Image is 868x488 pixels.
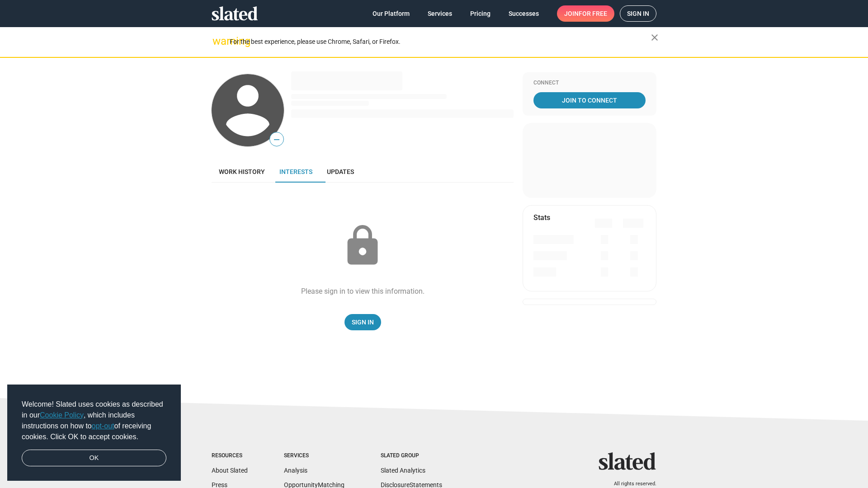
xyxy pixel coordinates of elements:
span: — [270,134,283,145]
span: Updates [327,168,354,175]
a: Services [420,5,459,22]
div: cookieconsent [7,385,181,481]
span: Our Platform [373,5,410,22]
a: Pricing [463,5,498,22]
span: Sign in [627,6,649,21]
a: Our Platform [365,5,417,22]
span: Join To Connect [535,92,644,108]
a: dismiss cookie message [22,450,166,467]
div: Resources [212,452,248,460]
a: Sign in [620,5,656,22]
a: Work history [212,161,272,183]
mat-icon: lock [340,223,385,268]
span: Join [564,5,607,22]
a: Sign In [344,314,381,330]
span: for free [579,5,607,22]
span: Interests [279,168,312,175]
span: Successes [509,5,539,22]
span: Work history [219,168,265,175]
a: Cookie Policy [40,411,84,419]
a: Interests [272,161,320,183]
div: Connect [533,80,646,87]
a: Slated Analytics [381,467,425,474]
a: About Slated [212,467,248,474]
mat-icon: close [649,32,660,43]
mat-icon: warning [212,36,223,47]
span: Sign In [352,314,374,330]
a: Joinfor free [557,5,614,22]
span: Welcome! Slated uses cookies as described in our , which includes instructions on how to of recei... [22,399,166,442]
div: Please sign in to view this information. [301,286,425,296]
a: Analysis [284,467,307,474]
a: opt-out [92,422,114,430]
a: Join To Connect [533,92,646,108]
a: Successes [501,5,546,22]
div: Slated Group [381,452,442,460]
div: Services [284,452,344,460]
span: Services [428,5,452,22]
a: Updates [320,161,361,183]
span: Pricing [470,5,491,22]
div: For the best experience, please use Chrome, Safari, or Firefox. [230,36,651,48]
mat-card-title: Stats [533,213,550,222]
